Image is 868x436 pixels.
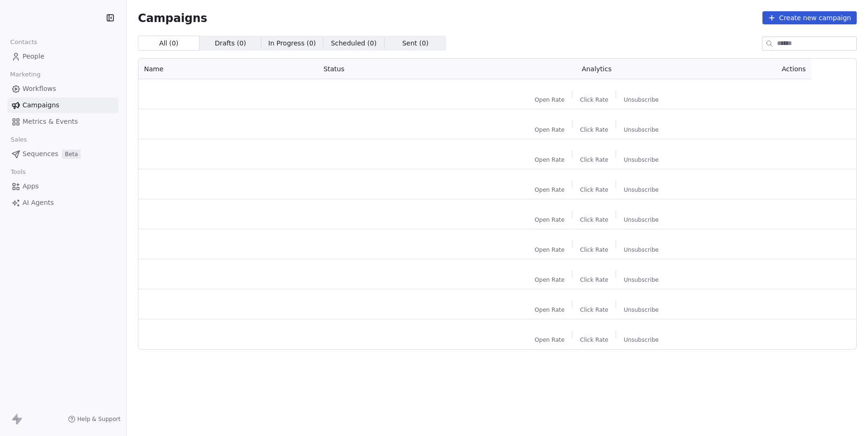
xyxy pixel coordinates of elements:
span: Click Rate [580,306,608,314]
button: Create new campaign [762,11,857,24]
span: Sent ( 0 ) [402,38,428,48]
span: Click Rate [580,126,608,134]
span: Unsubscribe [624,336,658,344]
span: Click Rate [580,246,608,254]
span: Unsubscribe [624,126,658,134]
a: AI Agents [8,195,119,210]
span: Open Rate [535,96,565,104]
span: Apps [23,181,39,191]
span: Open Rate [535,246,565,254]
span: Unsubscribe [624,246,658,254]
span: Tools [7,165,30,179]
span: Drafts ( 0 ) [215,38,246,48]
a: Metrics & Events [8,114,119,129]
a: People [8,49,119,64]
span: Beta [62,150,81,159]
a: SequencesBeta [8,146,119,162]
span: Open Rate [535,126,565,134]
span: Open Rate [535,156,565,164]
span: In Progress ( 0 ) [268,38,316,48]
span: Click Rate [580,216,608,224]
span: Contacts [6,35,41,49]
span: Help & Support [77,415,121,423]
span: Click Rate [580,96,608,104]
span: Unsubscribe [624,216,658,224]
span: Campaigns [23,100,59,110]
span: Scheduled ( 0 ) [331,38,377,48]
span: AI Agents [23,198,54,208]
span: Open Rate [535,186,565,194]
span: Unsubscribe [624,306,658,314]
th: Actions [712,59,812,79]
span: Open Rate [535,306,565,314]
th: Analytics [481,59,712,79]
a: Campaigns [8,98,119,113]
a: Workflows [8,81,119,97]
span: Click Rate [580,276,608,284]
a: Apps [8,179,119,194]
span: Campaigns [138,11,207,24]
span: Unsubscribe [624,156,658,164]
th: Status [318,59,481,79]
a: Help & Support [68,415,121,423]
span: Click Rate [580,186,608,194]
span: People [23,52,45,61]
span: Open Rate [535,336,565,344]
span: Unsubscribe [624,186,658,194]
span: Unsubscribe [624,276,658,284]
th: Name [138,59,318,79]
span: Open Rate [535,276,565,284]
span: Workflows [23,84,56,94]
span: Click Rate [580,336,608,344]
span: Unsubscribe [624,96,658,104]
span: Metrics & Events [23,117,78,127]
span: Marketing [6,68,45,82]
span: Click Rate [580,156,608,164]
span: Sequences [23,149,58,159]
span: Open Rate [535,216,565,224]
span: Sales [7,133,31,147]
